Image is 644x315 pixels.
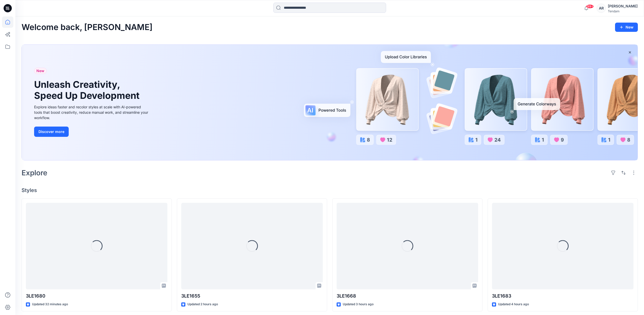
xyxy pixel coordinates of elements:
[34,127,69,137] button: Discover more
[181,292,323,300] p: 3LE1655
[22,169,47,177] h2: Explore
[337,292,478,300] p: 3LE1668
[32,302,68,307] p: Updated 32 minutes ago
[34,79,142,101] h1: Unleash Creativity, Speed Up Development
[22,187,638,193] h4: Styles
[34,127,149,137] a: Discover more
[34,104,149,120] div: Explore ideas faster and recolor styles at scale with AI-powered tools that boost creativity, red...
[492,292,633,300] p: 3LE1683
[26,292,167,300] p: 3LE1680
[586,4,594,8] span: 99+
[615,23,638,32] button: New
[343,302,374,307] p: Updated 3 hours ago
[36,68,44,74] span: New
[22,23,153,32] h2: Welcome back, [PERSON_NAME]
[498,302,529,307] p: Updated 4 hours ago
[187,302,218,307] p: Updated 2 hours ago
[597,4,606,13] div: AR
[608,9,638,13] div: Tendam
[608,3,638,9] div: [PERSON_NAME]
